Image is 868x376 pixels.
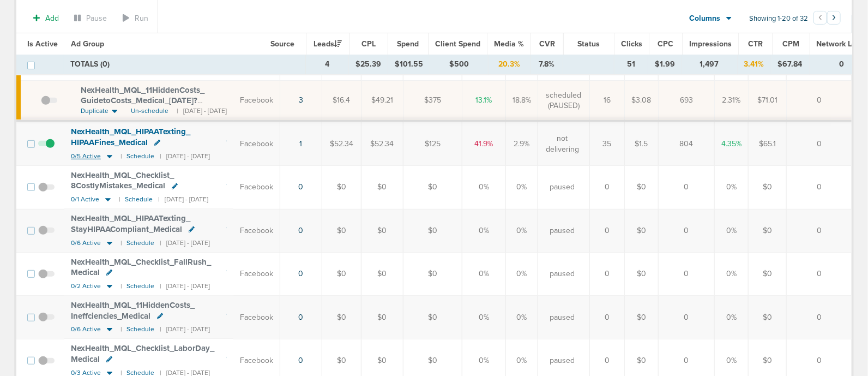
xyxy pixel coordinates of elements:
td: $0 [403,253,462,296]
span: Duplicate [81,106,108,116]
td: 16 [590,81,625,121]
td: Facebook [233,166,280,209]
small: | [DATE] - [DATE] [158,195,208,204]
td: Facebook [233,253,280,296]
td: $0 [749,296,787,339]
td: 0% [462,296,506,339]
span: paused [550,312,575,323]
small: Schedule [125,195,153,204]
td: 18.8% [506,81,538,121]
td: $16.4 [322,81,361,121]
span: Un-schedule [131,106,168,116]
span: 0/5 Active [71,152,101,160]
span: Client Spend [435,39,480,49]
span: 0/6 Active [71,325,101,333]
small: Schedule [126,325,154,333]
td: 13.1% [462,81,506,121]
span: CPC [658,39,674,49]
td: 0% [715,296,749,339]
td: $1.99 [648,55,682,74]
td: $65.1 [749,121,787,165]
small: | [DATE] - [DATE] [160,152,210,160]
span: 0/1 Active [71,195,99,204]
span: Columns [690,13,721,24]
td: 0% [715,166,749,209]
span: paused [550,355,575,366]
td: 0 [659,209,715,252]
a: 1 [300,139,303,148]
td: 0% [506,166,538,209]
span: Clicks [621,39,642,49]
span: CPM [783,39,800,49]
td: 35 [590,121,625,165]
a: 0 [299,226,304,235]
span: Media % [494,39,524,49]
a: 0 [299,269,304,278]
td: 0% [506,209,538,252]
small: Schedule [126,152,154,160]
td: 0% [715,253,749,296]
span: Status [577,39,600,49]
small: | [119,195,119,204]
td: 0% [506,296,538,339]
td: $0 [749,166,787,209]
span: CVR [539,39,555,49]
td: 2.9% [506,121,538,165]
td: $0 [361,209,403,252]
td: 7.8% [531,55,563,74]
td: 0% [462,209,506,252]
td: scheduled (PAUSED) [538,81,590,121]
td: 0 [787,81,857,121]
td: Facebook [233,121,280,165]
span: paused [550,225,575,236]
a: 0 [299,182,304,192]
td: $0 [625,166,659,209]
td: $0 [749,209,787,252]
td: 0 [787,166,857,209]
td: $0 [403,296,462,339]
small: | [DATE] - [DATE] [177,106,227,116]
td: 0 [590,166,625,209]
span: NexHealth_ MQL_ HIPAATexting_ HIPAAFines_ Medical [71,127,190,147]
span: CPL [361,39,376,49]
td: 0 [659,253,715,296]
td: 4.35% [715,121,749,165]
td: $375 [403,81,462,121]
small: Schedule [126,239,154,247]
td: $52.34 [322,121,361,165]
span: paused [550,182,575,193]
a: 0 [299,313,304,322]
small: | [DATE] - [DATE] [160,282,210,290]
td: 2.31% [715,81,749,121]
td: $49.21 [361,81,403,121]
span: NexHealth_ MQL_ 11HiddenCosts_ GuidetoCosts_ Medical_ [DATE]?id=183&cmp_ id=9658082 [81,85,204,116]
td: $0 [322,296,361,339]
span: NexHealth_ MQL_ 11HiddenCosts_ Ineffciencies_ Medical [71,300,195,321]
span: paused [550,268,575,279]
td: Facebook [233,296,280,339]
td: $0 [322,166,361,209]
td: $0 [625,296,659,339]
td: $500 [430,55,488,74]
td: $0 [403,166,462,209]
td: $0 [403,209,462,252]
td: 0% [506,253,538,296]
span: Source [270,39,294,49]
span: 0/2 Active [71,282,101,290]
td: 693 [659,81,715,121]
td: 3.41% [737,55,771,74]
td: $0 [749,253,787,296]
td: $0 [361,296,403,339]
td: 0% [462,253,506,296]
small: | [DATE] - [DATE] [160,325,210,333]
a: 0 [299,356,304,365]
span: NexHealth_ MQL_ Checklist_ FallRush_ Medical [71,257,211,278]
span: Spend [397,39,419,49]
td: 51 [614,55,648,74]
td: $0 [361,253,403,296]
td: $0 [322,209,361,252]
span: NexHealth_ MQL_ Checklist_ LaborDay_ Medical [71,343,214,364]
